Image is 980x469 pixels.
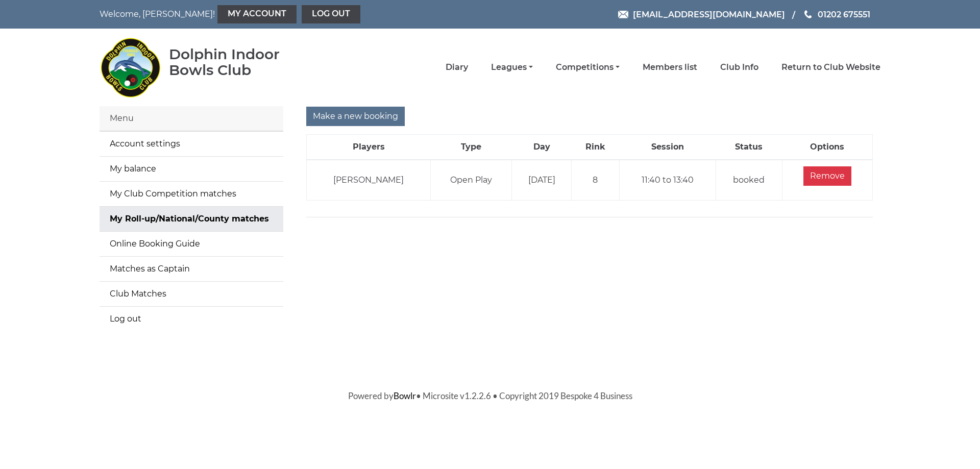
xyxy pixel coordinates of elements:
[306,107,405,126] input: Make a new booking
[100,5,416,23] nav: Welcome, [PERSON_NAME]!
[619,160,716,201] td: 11:40 to 13:40
[643,62,697,73] a: Members list
[803,166,851,186] input: Remove
[100,157,283,181] a: My balance
[430,160,511,201] td: Open Play
[618,11,628,18] img: Email
[302,5,360,23] a: Log out
[803,8,870,21] a: Phone us 01202 675551
[100,307,283,331] a: Log out
[100,207,283,231] a: My Roll-up/National/County matches
[804,10,812,18] img: Phone us
[716,160,782,201] td: booked
[100,257,283,281] a: Matches as Captain
[100,232,283,256] a: Online Booking Guide
[100,132,283,156] a: Account settings
[781,62,880,73] a: Return to Club Website
[491,62,533,73] a: Leagues
[512,135,571,160] th: Day
[100,282,283,306] a: Club Matches
[169,46,312,78] div: Dolphin Indoor Bowls Club
[571,135,619,160] th: Rink
[618,8,785,21] a: Email [EMAIL_ADDRESS][DOMAIN_NAME]
[556,62,620,73] a: Competitions
[100,32,161,103] img: Dolphin Indoor Bowls Club
[619,135,716,160] th: Session
[818,9,870,19] span: 01202 675551
[394,390,416,401] a: Bowlr
[307,135,431,160] th: Players
[446,62,468,73] a: Diary
[512,160,571,201] td: [DATE]
[217,5,297,23] a: My Account
[633,9,785,19] span: [EMAIL_ADDRESS][DOMAIN_NAME]
[571,160,619,201] td: 8
[720,62,758,73] a: Club Info
[716,135,782,160] th: Status
[782,135,872,160] th: Options
[348,390,632,401] span: Powered by • Microsite v1.2.2.6 • Copyright 2019 Bespoke 4 Business
[430,135,511,160] th: Type
[307,160,431,201] td: [PERSON_NAME]
[100,182,283,206] a: My Club Competition matches
[100,106,283,131] div: Menu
